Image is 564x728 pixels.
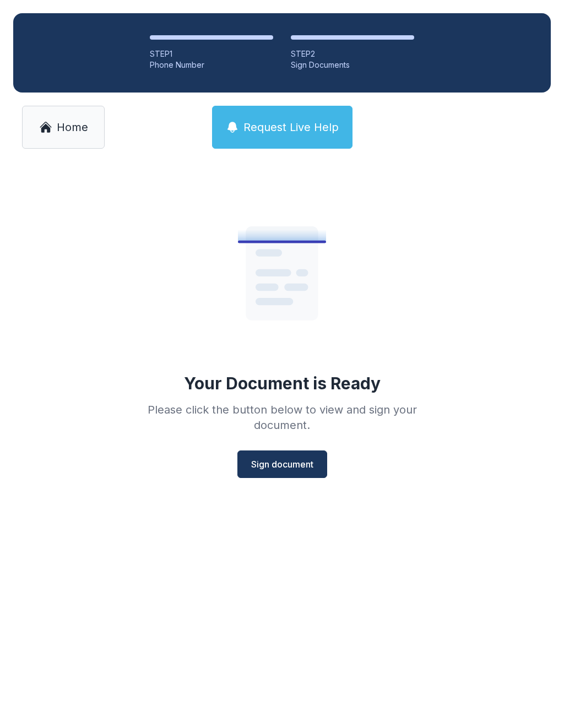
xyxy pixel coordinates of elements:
[243,119,339,135] span: Request Live Help
[184,373,381,393] div: Your Document is Ready
[123,402,441,433] div: Please click the button below to view and sign your document.
[57,119,88,135] span: Home
[251,458,313,471] span: Sign document
[291,59,414,70] div: Sign Documents
[150,59,273,70] div: Phone Number
[150,48,273,59] div: STEP 1
[291,48,414,59] div: STEP 2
